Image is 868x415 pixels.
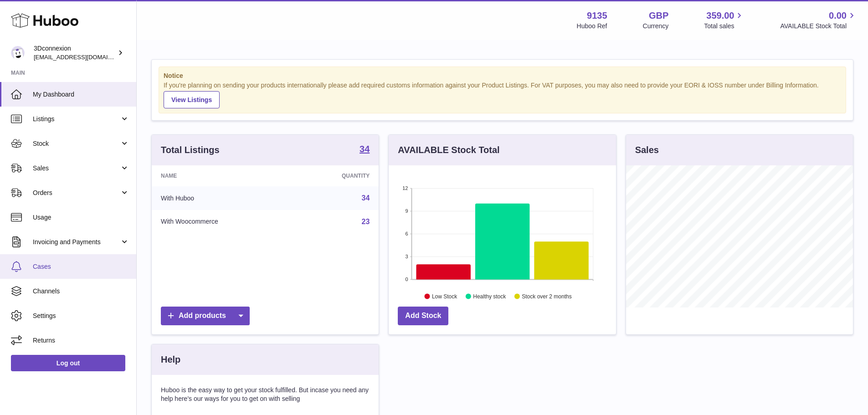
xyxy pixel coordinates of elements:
[473,293,507,299] text: Healthy stock
[577,22,607,31] div: Huboo Ref
[34,53,134,61] span: [EMAIL_ADDRESS][DOMAIN_NAME]
[11,355,125,371] a: Log out
[33,312,129,320] span: Settings
[152,186,293,210] td: With Huboo
[706,10,734,22] span: 359.00
[360,144,370,155] a: 34
[704,10,745,31] a: 359.00 Total sales
[33,238,120,246] span: Invoicing and Payments
[704,22,745,31] span: Total sales
[362,218,370,225] a: 23
[33,213,129,222] span: Usage
[398,307,448,325] a: Add Stock
[161,307,250,325] a: Add products
[635,144,659,156] h3: Sales
[360,144,370,154] strong: 34
[406,277,408,282] text: 0
[152,165,293,186] th: Name
[33,90,129,99] span: My Dashboard
[522,293,572,299] text: Stock over 2 months
[649,10,668,22] strong: GBP
[164,72,841,80] strong: Notice
[780,22,857,31] span: AVAILABLE Stock Total
[33,287,129,296] span: Channels
[33,189,120,197] span: Orders
[164,91,220,108] a: View Listings
[643,22,669,31] div: Currency
[33,139,120,148] span: Stock
[33,115,120,123] span: Listings
[152,210,293,234] td: With Woocommerce
[780,10,857,31] a: 0.00 AVAILABLE Stock Total
[164,81,841,108] div: If you're planning on sending your products internationally please add required customs informati...
[161,144,220,156] h3: Total Listings
[33,164,120,173] span: Sales
[293,165,379,186] th: Quantity
[406,208,408,214] text: 9
[587,10,607,22] strong: 9135
[33,336,129,345] span: Returns
[406,254,408,259] text: 3
[398,144,499,156] h3: AVAILABLE Stock Total
[829,10,847,22] span: 0.00
[362,194,370,202] a: 34
[34,44,116,61] div: 3Dconnexion
[161,354,180,366] h3: Help
[161,386,370,403] p: Huboo is the easy way to get your stock fulfilled. But incase you need any help here's our ways f...
[33,262,129,271] span: Cases
[432,293,457,299] text: Low Stock
[403,185,408,191] text: 12
[11,46,25,60] img: order_eu@3dconnexion.com
[406,231,408,236] text: 6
